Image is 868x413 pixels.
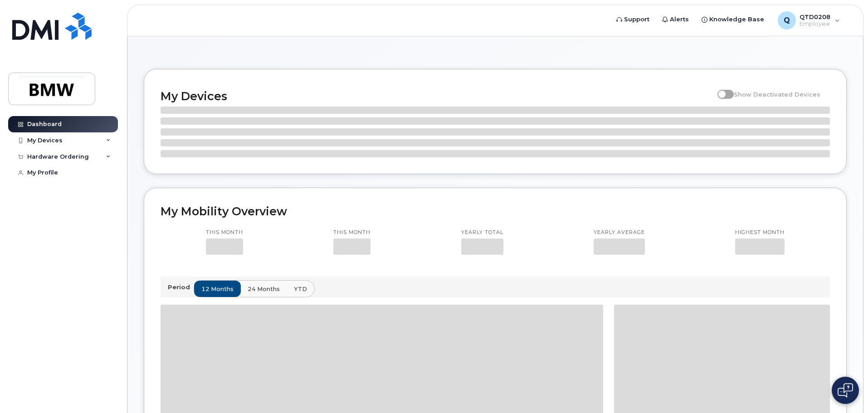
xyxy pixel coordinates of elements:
h2: My Devices [161,89,713,103]
img: Open chat [838,383,853,398]
p: Period [168,283,194,292]
p: This month [333,229,371,236]
input: Show Deactivated Devices [717,86,725,93]
p: Yearly total [461,229,503,236]
h2: My Mobility Overview [161,204,830,218]
p: This month [206,229,243,236]
span: 24 months [248,285,280,293]
p: Highest month [735,229,785,236]
span: Show Deactivated Devices [734,91,820,98]
span: YTD [294,285,307,293]
p: Yearly average [594,229,645,236]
